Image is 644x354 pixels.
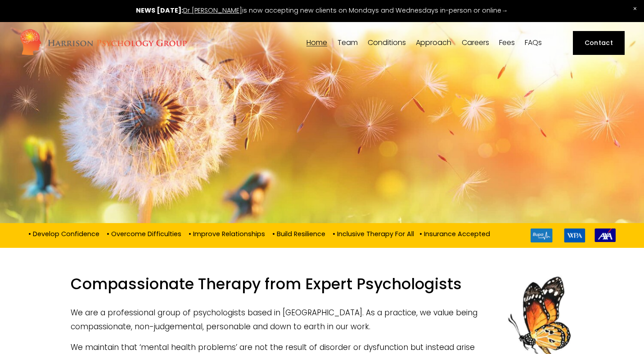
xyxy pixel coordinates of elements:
a: folder dropdown [338,39,358,47]
span: Team [338,39,358,46]
h1: Compassionate Therapy from Expert Psychologists [71,275,573,299]
a: Contact [573,31,625,54]
a: folder dropdown [416,39,451,47]
a: Fees [499,39,515,47]
span: Conditions [368,39,406,46]
span: Approach [416,39,451,46]
img: Harrison Psychology Group [19,28,187,58]
a: Dr [PERSON_NAME] [183,6,242,15]
p: • Develop Confidence • Overcome Difficulties • Improve Relationships • Build Resilience • Inclusi... [28,229,490,238]
a: FAQs [525,39,542,47]
a: Home [306,39,327,47]
p: We are a professional group of psychologists based in [GEOGRAPHIC_DATA]. As a practice, we value ... [71,306,573,333]
a: Careers [462,39,489,47]
a: folder dropdown [368,39,406,47]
